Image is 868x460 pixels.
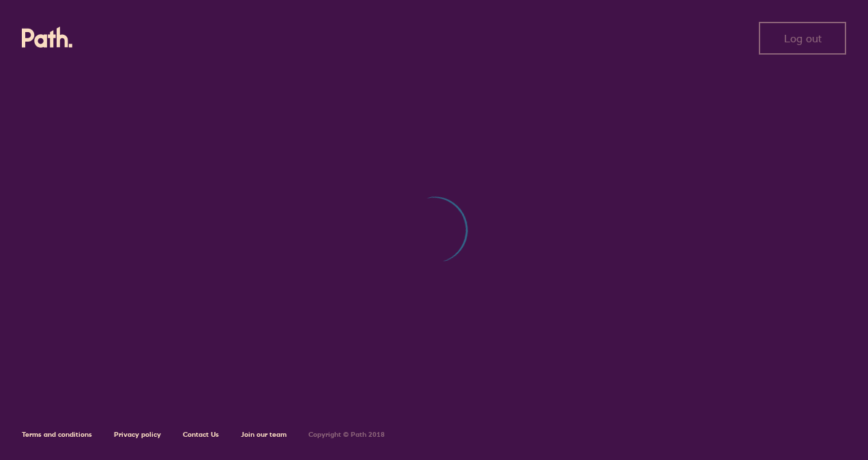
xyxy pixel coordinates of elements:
span: Log out [784,32,822,44]
a: Join our team [241,430,287,439]
h6: Copyright © Path 2018 [308,431,385,439]
a: Terms and conditions [22,430,92,439]
a: Contact Us [183,430,219,439]
a: Privacy policy [114,430,161,439]
button: Log out [759,22,846,55]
